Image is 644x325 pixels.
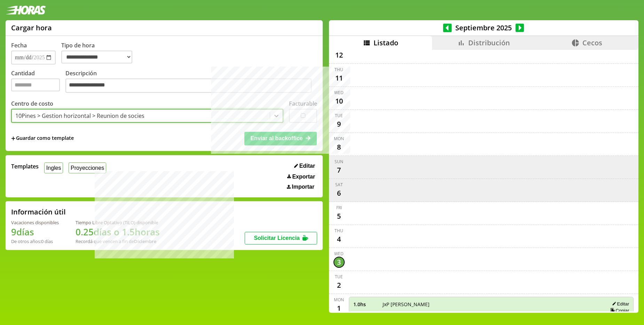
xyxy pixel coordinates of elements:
label: Facturable [289,100,317,107]
span: Distribución [468,38,510,47]
select: Tipo de hora [61,51,132,63]
div: Thu [335,67,343,73]
label: Cantidad [11,69,65,95]
div: Tiempo Libre Optativo (TiLO) disponible [76,219,160,226]
div: Tue [335,113,343,119]
button: Proyecciones [69,162,106,173]
div: Thu [335,228,343,234]
h1: 9 días [11,226,59,238]
textarea: Descripción [65,78,312,93]
div: 10Pines > Gestion horizontal > Reunion de socies [15,112,144,120]
div: Wed [334,90,344,96]
div: 2 [333,280,345,291]
span: Editar [299,163,315,169]
h1: 0.25 días o 1.5 horas [76,226,160,238]
button: Enviar al backoffice [244,132,317,145]
div: De otros años: 0 días [11,238,59,244]
div: Fri [336,205,342,211]
button: Ingles [44,162,63,173]
div: 7 [333,165,345,176]
span: +Guardar como template [11,135,74,142]
label: Descripción [65,69,317,95]
label: Tipo de hora [61,41,138,65]
button: Exportar [285,173,317,180]
button: Editar [610,301,629,307]
span: Septiembre 2025 [452,23,516,32]
div: Tue [335,274,343,280]
span: Listado [374,38,398,47]
div: 1 [333,303,345,314]
span: + [11,135,15,142]
div: 5 [333,211,345,222]
h1: Cargar hora [11,23,52,32]
div: 8 [333,142,345,153]
div: Sat [335,182,343,188]
button: Editar [292,162,317,169]
span: Importar [292,184,314,190]
div: 9 [333,119,345,130]
label: Fecha [11,41,27,49]
div: Recordá que vencen a fin de [76,238,160,244]
div: 6 [333,188,345,199]
div: Mon [334,297,344,303]
span: 1.0 hs [353,301,378,308]
div: 3 [333,257,345,268]
div: Wed [334,251,344,257]
span: Exportar [292,174,315,180]
div: scrollable content [329,50,638,312]
div: 11 [333,73,345,84]
div: 12 [333,50,345,61]
button: Copiar [608,308,629,313]
div: 4 [333,234,345,245]
div: Vacaciones disponibles [11,219,59,226]
span: Enviar al backoffice [250,135,303,141]
div: Mon [334,136,344,142]
label: Centro de costo [11,100,53,107]
input: Cantidad [11,78,60,91]
span: Cecos [582,38,602,47]
div: 10 [333,96,345,107]
div: Sun [335,159,343,165]
span: JxP [PERSON_NAME] [383,301,593,308]
button: Solicitar Licencia [245,232,317,244]
img: logotipo [6,6,46,15]
span: Templates [11,162,39,170]
span: Solicitar Licencia [254,235,300,241]
h2: Información útil [11,207,66,217]
b: Diciembre [134,238,156,244]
